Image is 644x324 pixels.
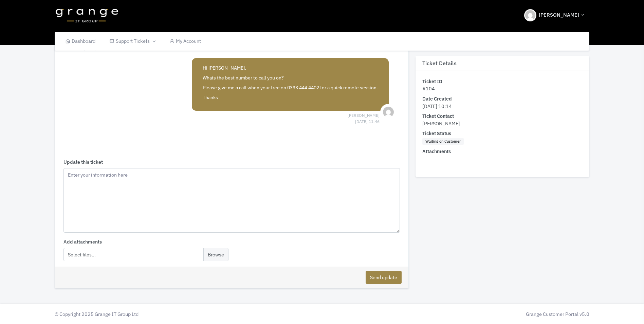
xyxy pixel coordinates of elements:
p: Hi [PERSON_NAME], [203,65,378,72]
div: © Copyright 2025 Grange IT Group Ltd [51,310,322,318]
span: [PERSON_NAME] [DATE] 11:46 [348,112,380,119]
label: Add attachments [63,238,102,246]
button: Send update [366,271,402,284]
button: [PERSON_NAME] [520,3,589,27]
dt: Attachments [422,148,583,156]
dt: Ticket ID [422,78,583,85]
span: [DATE] 10:14 [422,103,452,109]
p: Please give me a call when your free on 0333 444 4402 for a quick remote session. [203,84,378,91]
dt: Ticket Status [422,130,583,138]
a: Dashboard [58,32,103,51]
a: My Account [162,32,208,51]
dt: Ticket Contact [422,113,583,120]
img: Header Avatar [524,9,536,21]
div: Grange Customer Portal v5.0 [326,310,590,318]
span: [PERSON_NAME] [539,11,579,19]
dt: Date Created [422,95,583,103]
label: Update this ticket [63,158,103,166]
p: Thanks [203,94,378,101]
h3: Ticket Details [416,56,589,71]
span: Waiting on Customer [422,138,463,145]
p: Whats the best number to call you on? [203,74,378,82]
span: #104 [422,86,435,92]
a: Support Tickets [102,32,162,51]
span: [PERSON_NAME] [422,120,460,127]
